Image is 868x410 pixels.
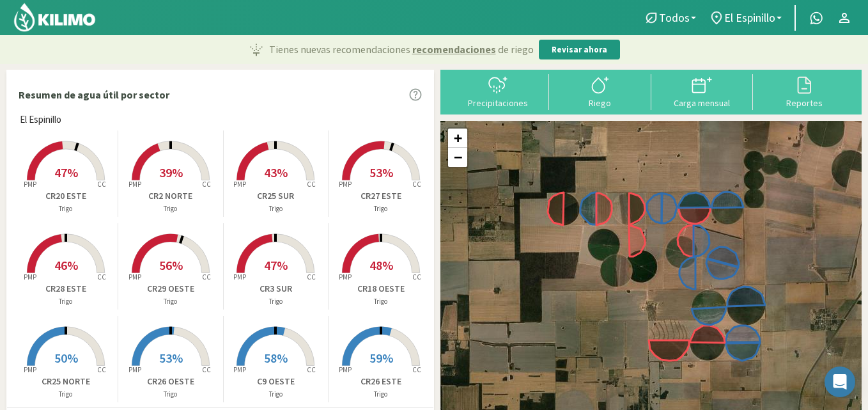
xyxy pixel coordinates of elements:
[202,272,211,281] tspan: CC
[23,180,36,189] tspan: PMP
[329,203,433,214] p: Trigo
[651,74,754,108] button: Carga mensual
[448,148,467,167] a: Zoom out
[233,272,246,281] tspan: PMP
[202,365,211,374] tspan: CC
[128,365,141,374] tspan: PMP
[269,42,534,57] p: Tienes nuevas recomendaciones
[498,42,534,57] span: de riego
[549,74,651,108] button: Riego
[233,365,246,374] tspan: PMP
[23,365,36,374] tspan: PMP
[224,296,328,307] p: Trigo
[13,375,118,388] p: CR25 NORTE
[307,365,316,374] tspan: CC
[412,365,421,374] tspan: CC
[202,180,211,189] tspan: CC
[724,11,775,24] span: El Espinillo
[329,375,433,388] p: CR26 ESTE
[19,87,169,102] p: Resumen de agua útil por sector
[224,282,328,296] p: CR3 SUR
[412,42,496,57] span: recomendaciones
[307,180,316,189] tspan: CC
[224,389,328,400] p: Trigo
[369,350,393,366] span: 59%
[307,272,316,281] tspan: CC
[264,164,288,180] span: 43%
[825,367,855,397] div: Open Intercom Messenger
[118,389,222,400] p: Trigo
[20,113,61,127] span: El Espinillo
[553,99,647,107] div: Riego
[369,257,393,273] span: 48%
[13,2,97,33] img: Kilimo
[451,99,545,107] div: Precipitaciones
[159,164,183,180] span: 39%
[339,365,352,374] tspan: PMP
[54,257,78,273] span: 46%
[128,180,141,189] tspan: PMP
[23,272,36,281] tspan: PMP
[339,272,352,281] tspan: PMP
[655,99,750,107] div: Carga mensual
[412,272,421,281] tspan: CC
[447,74,549,108] button: Precipitaciones
[329,189,433,203] p: CR27 ESTE
[224,375,328,388] p: C9 OESTE
[329,282,433,296] p: CR18 OESTE
[13,296,118,307] p: Trigo
[97,365,106,374] tspan: CC
[369,164,393,180] span: 53%
[54,164,78,180] span: 47%
[13,189,118,203] p: CR20 ESTE
[128,272,141,281] tspan: PMP
[159,350,183,366] span: 53%
[339,180,352,189] tspan: PMP
[97,272,106,281] tspan: CC
[118,203,222,214] p: Trigo
[264,257,288,273] span: 47%
[118,375,222,388] p: CR26 OESTE
[13,389,118,400] p: Trigo
[659,11,690,24] span: Todos
[264,350,288,366] span: 58%
[757,99,851,107] div: Reportes
[13,203,118,214] p: Trigo
[552,43,607,56] p: Revisar ahora
[13,282,118,296] p: CR28 ESTE
[118,189,222,203] p: CR2 NORTE
[224,189,328,203] p: CR25 SUR
[412,180,421,189] tspan: CC
[329,389,433,400] p: Trigo
[118,296,222,307] p: Trigo
[159,257,183,273] span: 56%
[118,282,222,296] p: CR29 OESTE
[224,203,328,214] p: Trigo
[448,129,467,148] a: Zoom in
[539,40,620,60] button: Revisar ahora
[233,180,246,189] tspan: PMP
[97,180,106,189] tspan: CC
[753,74,855,108] button: Reportes
[54,350,78,366] span: 50%
[329,296,433,307] p: Trigo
